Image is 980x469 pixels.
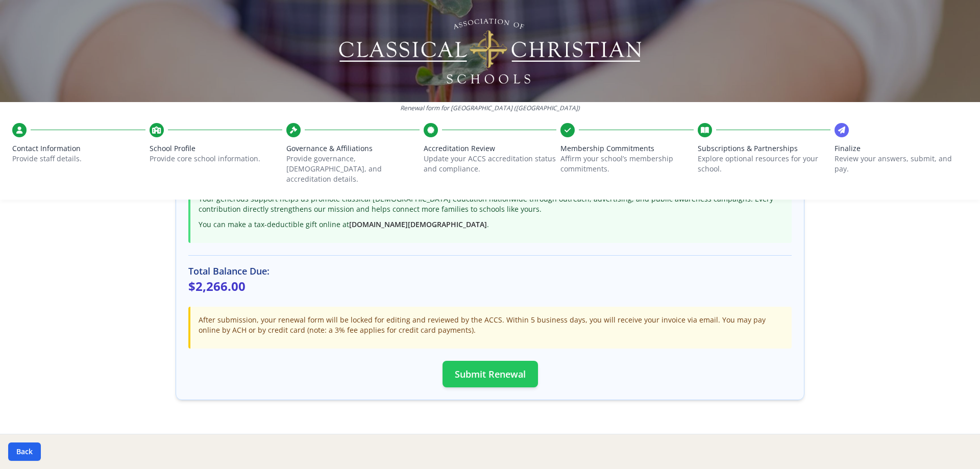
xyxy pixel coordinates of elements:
h3: Total Balance Due: [188,264,792,278]
p: You can make a tax-deductible gift online at . [199,219,783,230]
span: Subscriptions & Partnerships [698,143,831,154]
span: Contact Information [12,143,145,154]
p: After submission, your renewal form will be locked for editing and reviewed by the ACCS. Within 5... [199,315,783,335]
a: [DOMAIN_NAME][DEMOGRAPHIC_DATA] [349,219,487,229]
p: $2,266.00 [188,278,792,294]
p: Update your ACCS accreditation status and compliance. [424,154,557,174]
span: Governance & Affiliations [286,143,420,154]
img: Logo [337,15,643,87]
p: Provide staff details. [12,154,145,164]
button: Submit Renewal [443,361,538,387]
p: Provide core school information. [150,154,283,164]
button: Back [8,442,41,461]
p: Explore optional resources for your school. [698,154,831,174]
span: Membership Commitments [560,143,694,154]
span: School Profile [150,143,283,154]
p: Provide governance, [DEMOGRAPHIC_DATA], and accreditation details. [286,154,420,184]
span: Accreditation Review [424,143,557,154]
span: Finalize [835,143,968,154]
p: Review your answers, submit, and pay. [835,154,968,174]
p: Affirm your school’s membership commitments. [560,154,694,174]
